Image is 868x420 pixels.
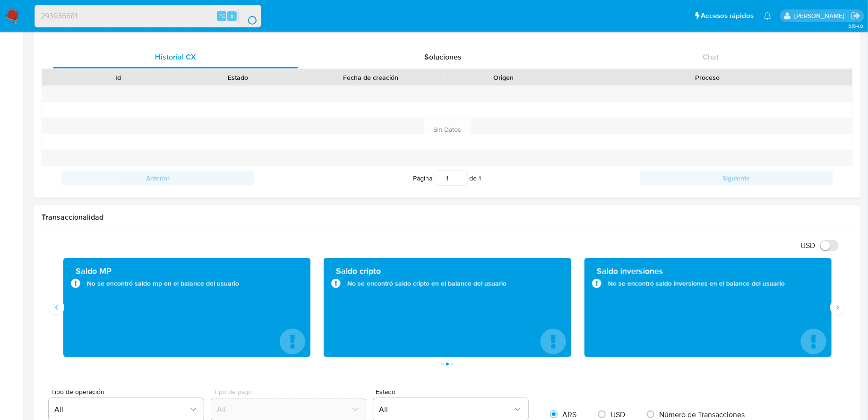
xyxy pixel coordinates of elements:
[42,213,853,222] h1: Transaccionalidad
[231,11,233,20] span: s
[764,12,772,20] a: Notificaciones
[238,9,258,23] button: search-icon
[218,11,225,20] span: ⌥
[479,173,481,183] span: 1
[703,51,719,62] span: Chat
[570,73,846,82] div: Proceso
[794,11,848,20] p: fabricio.bottalo@mercadolibre.com
[185,73,291,82] div: Estado
[851,11,861,21] a: Salir
[65,73,172,82] div: Id
[35,10,261,22] input: Buscar usuario o caso...
[413,171,481,186] span: Página de
[304,73,437,82] div: Fecha de creación
[424,51,462,62] span: Soluciones
[640,171,833,186] button: Siguiente
[450,73,557,82] div: Origen
[61,171,254,186] button: Anterior
[701,11,754,21] span: Accesos rápidos
[848,22,863,30] span: 3.154.0
[155,51,196,62] span: Historial CX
